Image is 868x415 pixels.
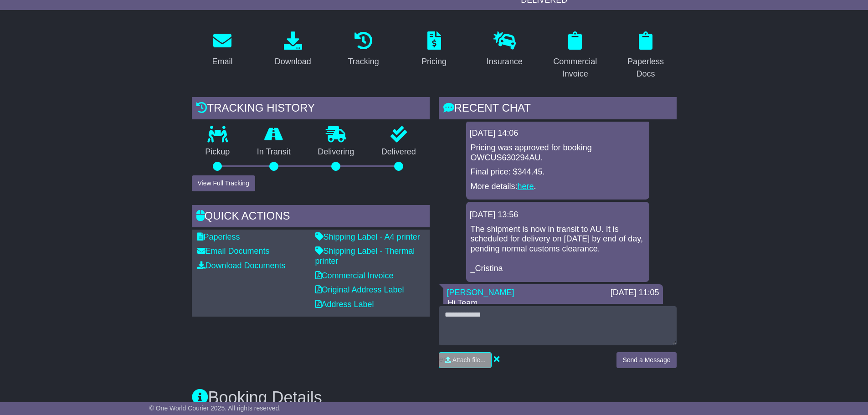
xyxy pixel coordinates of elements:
[315,285,404,294] a: Original Address Label
[368,147,430,157] p: Delivered
[471,182,645,192] p: More details: .
[487,56,523,68] div: Insurance
[304,147,368,157] p: Delivering
[471,143,645,163] p: Pricing was approved for booking OWCUS630294AU.
[243,147,304,157] p: In Transit
[348,56,379,68] div: Tracking
[275,56,311,68] div: Download
[192,175,255,191] button: View Full Tracking
[192,97,430,122] div: Tracking history
[447,288,514,297] a: [PERSON_NAME]
[615,28,677,83] a: Paperless Docs
[481,28,529,71] a: Insurance
[197,232,240,241] a: Paperless
[544,28,606,83] a: Commercial Invoice
[471,167,645,177] p: Final price: $344.45.
[197,261,286,270] a: Download Documents
[206,28,238,71] a: Email
[616,352,676,368] button: Send a Message
[421,56,447,68] div: Pricing
[315,271,394,280] a: Commercial Invoice
[439,97,677,122] div: RECENT CHAT
[470,128,646,138] div: [DATE] 14:06
[315,246,415,266] a: Shipping Label - Thermal printer
[471,225,645,274] p: The shipment is now in transit to AU. It is scheduled for delivery on [DATE] by end of day, pendi...
[342,28,385,71] a: Tracking
[315,300,374,309] a: Address Label
[149,405,281,412] span: © One World Courier 2025. All rights reserved.
[416,28,452,71] a: Pricing
[192,389,677,407] h3: Booking Details
[197,246,270,256] a: Email Documents
[315,232,420,241] a: Shipping Label - A4 printer
[448,298,658,387] p: Hi Team, The collection scheduled for [DATE] was marked as futile. I have rebooked another collec...
[192,205,430,230] div: Quick Actions
[269,28,317,71] a: Download
[550,56,600,80] div: Commercial Invoice
[611,288,659,298] div: [DATE] 11:05
[470,210,646,220] div: [DATE] 13:56
[192,147,244,157] p: Pickup
[212,56,232,68] div: Email
[518,182,534,191] a: here
[621,56,671,80] div: Paperless Docs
